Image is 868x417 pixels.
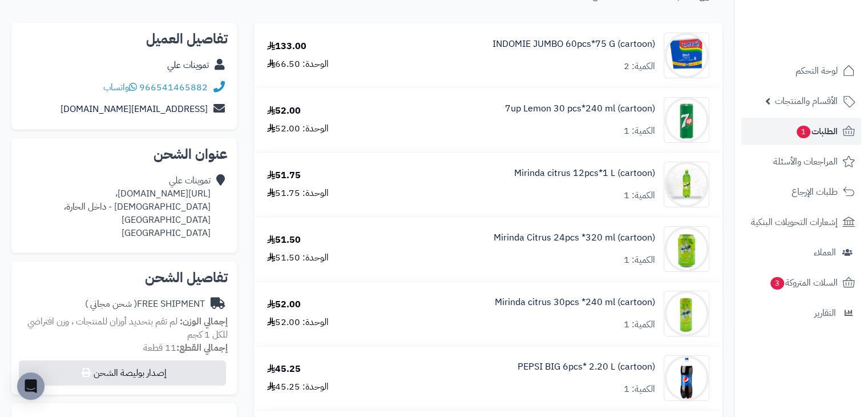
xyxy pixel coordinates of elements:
span: العملاء [814,244,836,260]
div: الوحدة: 45.25 [267,380,329,394]
a: واتساب [103,81,137,94]
div: الكمية: 2 [624,60,655,73]
img: 1747283225-Screenshot%202025-05-15%20072245-90x90.jpg [664,33,709,78]
img: 1747566452-bf88d184-d280-4ea7-9331-9e3669ef-90x90.jpg [664,226,709,272]
a: إشعارات التحويلات البنكية [741,209,861,236]
a: [EMAIL_ADDRESS][DOMAIN_NAME] [60,102,208,116]
span: 1 [796,125,810,138]
a: PEPSI BIG 6pcs* 2.20 L (cartoon) [518,360,655,374]
div: الوحدة: 52.00 [267,316,329,329]
div: تموينات علي [URL][DOMAIN_NAME]، [DEMOGRAPHIC_DATA] - داخل الحارة، [GEOGRAPHIC_DATA] [GEOGRAPHIC_D... [21,174,211,239]
a: Mirinda Citrus 24pcs *320 ml (cartoon) [494,231,655,244]
div: 52.00 [267,105,301,118]
div: 52.00 [267,298,301,311]
span: الطلبات [796,123,838,139]
a: Mirinda citrus 30pcs *240 ml (cartoon) [495,296,655,309]
strong: إجمالي الوزن: [180,315,228,328]
a: لوحة التحكم [741,57,861,85]
div: 51.75 [267,169,301,182]
div: الكمية: 1 [624,254,655,267]
a: Mirinda citrus 12pcs*1 L (cartoon) [514,167,655,180]
a: السلات المتروكة3 [741,269,861,296]
span: طلبات الإرجاع [792,184,838,200]
span: التقارير [814,305,836,321]
a: 7up Lemon 30 pcs*240 ml (cartoon) [505,102,655,115]
img: 1747566616-1481083d-48b6-4b0f-b89f-c8f09a39-90x90.jpg [664,291,709,336]
a: العملاء [741,239,861,266]
span: لوحة التحكم [796,63,838,79]
div: Open Intercom Messenger [17,372,45,400]
span: المراجعات والأسئلة [773,154,838,170]
a: التقارير [741,299,861,327]
span: إشعارات التحويلات البنكية [751,214,838,230]
div: الكمية: 1 [624,125,655,138]
div: 51.50 [267,234,301,247]
span: لم تقم بتحديد أوزان للمنتجات ، وزن افتراضي للكل 1 كجم [27,315,228,342]
span: 3 [770,276,784,290]
img: 1747566256-XP8G23evkchGmxKUr8YaGb2gsq2hZno4-90x90.jpg [664,162,709,207]
img: 1747541124-caa6673e-b677-477c-bbb4-b440b79b-90x90.jpg [664,97,709,143]
div: الوحدة: 66.50 [267,58,329,71]
span: ( شحن مجاني ) [85,297,137,311]
a: الطلبات1 [741,118,861,145]
strong: إجمالي القطع: [176,341,228,355]
h2: تفاصيل الشحن [21,271,228,284]
div: الكمية: 1 [624,383,655,396]
div: الكمية: 1 [624,189,655,202]
a: المراجعات والأسئلة [741,148,861,175]
div: الكمية: 1 [624,318,655,331]
h2: تفاصيل العميل [21,32,228,46]
button: إصدار بوليصة الشحن [19,360,226,386]
span: الأقسام والمنتجات [775,93,838,109]
div: الوحدة: 51.75 [267,187,329,200]
small: 11 قطعة [143,341,228,355]
img: 1747594021-514wrKpr-GL._AC_SL1500-90x90.jpg [664,355,709,401]
h2: عنوان الشحن [21,147,228,161]
img: logo-2.png [790,22,857,46]
div: الوحدة: 52.00 [267,122,329,135]
div: 133.00 [267,40,306,53]
div: FREE SHIPMENT [85,298,205,311]
div: الوحدة: 51.50 [267,251,329,264]
a: 966541465882 [139,81,208,94]
a: INDOMIE JUMBO 60pcs*75 G (cartoon) [492,38,655,51]
a: طلبات الإرجاع [741,178,861,206]
a: تموينات علي [167,58,209,72]
div: 45.25 [267,363,301,376]
span: السلات المتروكة [769,275,838,291]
